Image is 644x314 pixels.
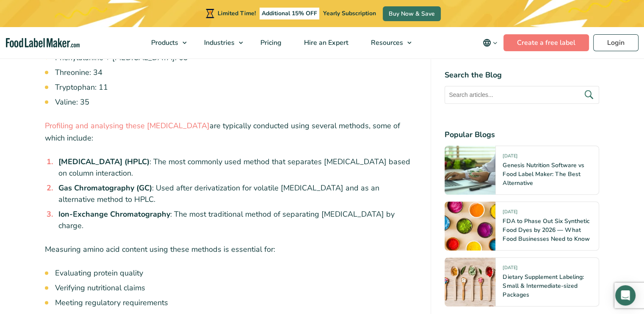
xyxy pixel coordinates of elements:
strong: [MEDICAL_DATA] (HPLC) [58,157,149,167]
a: Buy Now & Save [383,6,441,21]
a: Genesis Nutrition Software vs Food Label Maker: The Best Alternative [503,161,584,187]
input: Search articles... [445,86,599,104]
span: [DATE] [503,153,517,163]
a: FDA to Phase Out Six Synthetic Food Dyes by 2026 — What Food Businesses Need to Know [503,217,589,243]
h4: Search the Blog [445,69,599,81]
h4: Popular Blogs [445,129,599,140]
a: Products [140,27,191,58]
li: : The most traditional method of separating [MEDICAL_DATA] by charge. [55,209,417,231]
li: Threonine: 34 [55,67,417,78]
a: Login [593,34,638,51]
span: Products [149,38,179,47]
li: Evaluating protein quality [55,267,417,279]
a: Profiling and analysing these [MEDICAL_DATA] [45,121,210,131]
span: Hire an Expert [301,38,349,47]
span: Additional 15% OFF [260,8,319,19]
li: Valine: 35 [55,96,417,108]
span: Limited Time! [218,9,256,17]
p: Measuring amino acid content using these methods is essential for: [45,243,417,256]
span: [DATE] [503,209,517,218]
li: Tryptophan: 11 [55,82,417,93]
a: Hire an Expert [293,27,358,58]
span: Resources [368,38,404,47]
div: Open Intercom Messenger [615,285,636,306]
a: Industries [193,27,247,58]
a: Resources [360,27,416,58]
span: Pricing [258,38,282,47]
strong: Ion-Exchange Chromatography [58,209,170,219]
li: Meeting regulatory requirements [55,297,417,308]
a: Dietary Supplement Labeling: Small & Intermediate-sized Packages [503,273,583,299]
strong: Gas Chromatography (GC) [58,183,152,193]
span: [DATE] [503,264,517,274]
li: : Used after derivatization for volatile [MEDICAL_DATA] and as an alternative method to HPLC. [55,182,417,205]
a: Pricing [249,27,291,58]
li: Verifying nutritional claims [55,282,417,294]
span: Industries [202,38,235,47]
li: : The most commonly used method that separates [MEDICAL_DATA] based on column interaction. [55,156,417,179]
a: Create a free label [503,34,589,51]
p: are typically conducted using several methods, some of which include: [45,120,417,144]
span: Yearly Subscription [323,9,376,17]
